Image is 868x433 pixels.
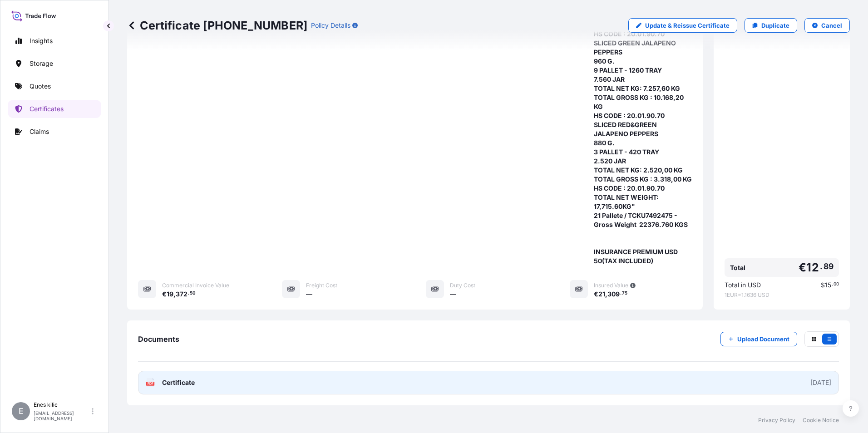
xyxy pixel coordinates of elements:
p: Policy Details [311,21,350,30]
p: Insights [30,36,53,45]
a: Update & Reissue Certificate [628,18,737,33]
p: Update & Reissue Certificate [645,21,730,30]
text: PDF [148,382,153,385]
a: PDFCertificate[DATE] [138,371,839,394]
span: Total [730,263,745,272]
span: Commercial Invoice Value [162,282,229,289]
span: Freight Cost [306,282,337,289]
span: Duty Cost [450,282,475,289]
span: — [450,290,456,299]
a: Storage [8,54,101,73]
button: Cancel [804,18,850,33]
p: Claims [30,127,49,136]
span: , [173,291,176,297]
span: € [162,291,167,297]
p: Cancel [821,21,842,30]
span: 12 [806,262,819,273]
p: Storage [30,59,53,68]
p: Certificate [PHONE_NUMBER] [127,18,307,33]
a: Claims [8,123,101,141]
span: € [594,291,598,297]
a: Quotes [8,77,101,95]
p: Upload Document [737,335,789,344]
p: Duplicate [761,21,789,30]
span: E [19,407,24,416]
span: 00 [833,283,839,286]
span: , [605,291,607,297]
span: 50 [190,292,196,295]
span: . [188,292,189,295]
button: Upload Document [720,332,797,346]
span: 89 [824,264,833,269]
a: Insights [8,32,101,50]
span: Documents [138,335,179,344]
span: . [620,292,621,295]
span: 309 [607,291,620,297]
span: Total in USD [725,280,761,290]
span: 21 [598,291,605,297]
span: 15 [825,282,831,288]
span: . [832,283,833,286]
p: Quotes [30,82,51,91]
span: . [820,264,823,269]
span: $ [821,282,825,288]
span: Certificate [162,378,195,387]
a: Cookie Notice [803,417,839,424]
span: 372 [176,291,187,297]
span: — [306,290,312,299]
span: € [799,262,806,273]
span: 19 [167,291,173,297]
span: Insured Value [594,282,628,289]
p: [EMAIL_ADDRESS][DOMAIN_NAME] [34,410,90,421]
div: [DATE] [810,378,831,387]
p: Certificates [30,104,64,113]
span: 75 [622,292,627,295]
span: 1 EUR = 1.1636 USD [725,291,839,299]
a: Duplicate [745,18,797,33]
a: Certificates [8,100,101,118]
a: Privacy Policy [758,417,795,424]
p: Enes kilic [34,401,90,408]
